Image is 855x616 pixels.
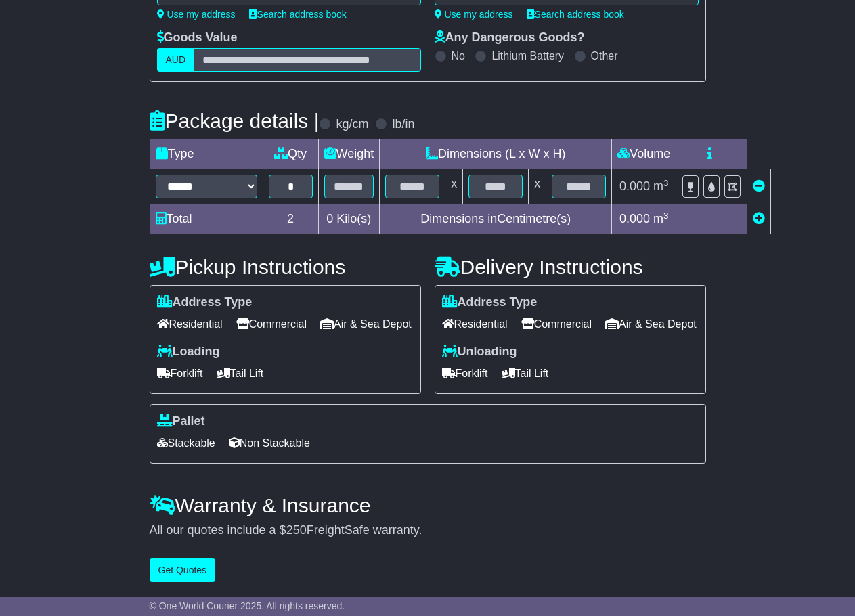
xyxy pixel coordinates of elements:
[157,30,238,45] label: Goods Value
[150,494,706,516] h4: Warranty & Insurance
[612,139,676,169] td: Volume
[326,212,333,225] span: 0
[619,179,650,193] span: 0.000
[435,9,513,20] a: Use my address
[217,363,264,384] span: Tail Lift
[229,433,310,454] span: Non Stackable
[157,363,203,384] span: Forklift
[263,204,318,234] td: 2
[236,313,307,334] span: Commercial
[529,169,546,204] td: x
[653,212,669,225] span: m
[663,211,669,221] sup: 3
[318,204,380,234] td: Kilo(s)
[380,139,612,169] td: Dimensions (L x W x H)
[157,414,205,429] label: Pallet
[491,49,564,62] label: Lithium Battery
[442,363,488,384] span: Forklift
[392,117,414,132] label: lb/in
[320,313,412,334] span: Air & Sea Depot
[653,179,669,193] span: m
[157,48,195,72] label: AUD
[318,139,380,169] td: Weight
[157,313,223,334] span: Residential
[150,110,320,132] h4: Package details |
[435,256,706,278] h4: Delivery Instructions
[157,9,236,20] a: Use my address
[521,313,592,334] span: Commercial
[150,600,345,611] span: © One World Courier 2025. All rights reserved.
[442,345,517,359] label: Unloading
[286,523,307,537] span: 250
[150,204,263,234] td: Total
[157,433,215,454] span: Stackable
[435,30,585,45] label: Any Dangerous Goods?
[502,363,549,384] span: Tail Lift
[150,558,216,582] button: Get Quotes
[150,523,706,538] div: All our quotes include a $ FreightSafe warranty.
[336,117,368,132] label: kg/cm
[663,178,669,188] sup: 3
[380,204,612,234] td: Dimensions in Centimetre(s)
[619,212,650,225] span: 0.000
[445,169,463,204] td: x
[150,256,421,278] h4: Pickup Instructions
[263,139,318,169] td: Qty
[753,179,765,193] a: Remove this item
[452,49,465,62] label: No
[442,295,538,310] label: Address Type
[157,295,253,310] label: Address Type
[442,313,508,334] span: Residential
[753,212,765,225] a: Add new item
[591,49,618,62] label: Other
[150,139,263,169] td: Type
[157,345,220,359] label: Loading
[605,313,697,334] span: Air & Sea Depot
[527,9,624,20] a: Search address book
[249,9,347,20] a: Search address book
